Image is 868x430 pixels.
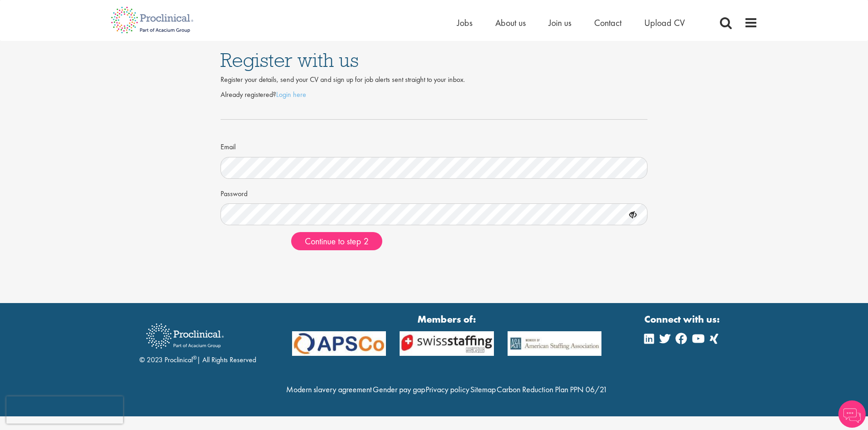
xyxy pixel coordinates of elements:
a: Upload CV [644,17,685,29]
div: © 2023 Proclinical | All Rights Reserved [139,317,256,365]
a: Join us [549,17,571,29]
a: Contact [594,17,621,29]
img: APSCo [501,331,609,356]
img: APSCo [285,331,393,356]
strong: Connect with us: [644,312,722,326]
sup: ® [193,354,197,361]
img: APSCo [393,331,501,356]
a: About us [495,17,526,29]
p: Already registered? [221,90,648,100]
iframe: reCAPTCHA [6,396,123,424]
label: Password [221,186,247,199]
strong: Members of: [292,312,602,326]
a: Gender pay gap [373,384,425,395]
img: Proclinical Recruitment [139,317,231,355]
label: Email [221,139,236,152]
a: Jobs [457,17,473,29]
h1: Register with us [221,50,648,70]
a: Privacy policy [426,384,469,395]
img: Chatbot [838,400,866,428]
a: Login here [276,90,306,99]
div: Register your details, send your CV and sign up for job alerts sent straight to your inbox. [221,75,648,85]
span: Continue to step 2 [305,235,369,247]
a: Modern slavery agreement [286,384,372,395]
button: Continue to step 2 [291,232,382,250]
a: Sitemap [470,384,496,395]
a: Carbon Reduction Plan PPN 06/21 [497,384,607,395]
